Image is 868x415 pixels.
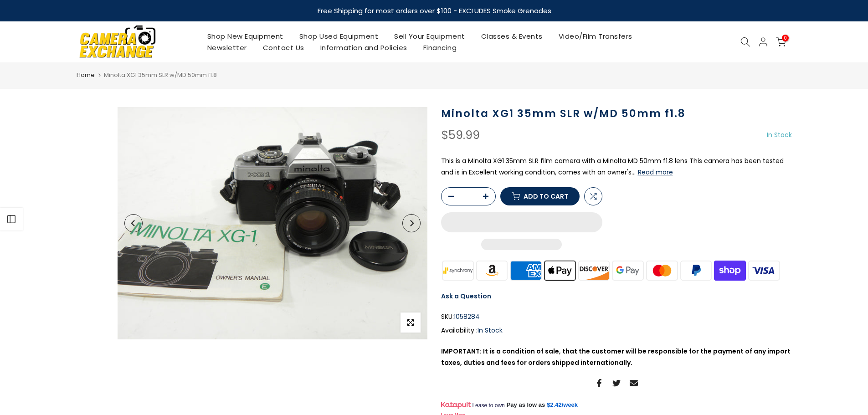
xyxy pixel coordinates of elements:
[612,378,621,389] a: Share on Twitter
[638,168,673,176] button: Read more
[199,42,255,53] a: Newsletter
[77,71,95,80] a: Home
[441,311,792,323] div: SKU:
[441,155,792,178] p: This is a Minolta XG1 35mm SLR film camera with a Minolta MD 50mm f1.8 lens This camera has been ...
[118,107,427,339] img: Minolta XG1 35mm SLR w/MD 50mm f1.8 35mm Film Cameras - 35mm SLR Cameras - 35mm SLR Student Camer...
[645,259,679,282] img: master
[524,193,568,200] span: Add to cart
[472,402,504,409] span: Lease to own
[317,6,551,15] strong: Free Shipping for most orders over $100 - EXCLUDES Smoke Grenades
[124,214,143,232] button: Previous
[441,107,792,120] h1: Minolta XG1 35mm SLR w/MD 50mm f1.8
[386,31,473,42] a: Sell Your Equipment
[473,31,550,42] a: Classes & Events
[454,311,480,323] span: 1058284
[255,42,312,53] a: Contact Us
[747,259,781,282] img: visa
[291,31,386,42] a: Shop Used Equipment
[441,292,491,301] a: Ask a Question
[595,378,603,389] a: Share on Facebook
[782,35,789,41] span: 0
[713,259,747,282] img: shopify pay
[611,259,645,282] img: google pay
[679,259,713,282] img: paypal
[441,347,791,367] strong: IMPORTANT: It is a condition of sale, that the customer will be responsible for the payment of an...
[507,401,545,409] span: Pay as low as
[441,259,475,282] img: synchrony
[441,129,480,141] div: $59.99
[630,378,638,389] a: Share on Email
[104,71,217,79] span: Minolta XG1 35mm SLR w/MD 50mm f1.8
[543,259,577,282] img: apple pay
[547,401,578,409] a: $2.42/week
[199,31,291,42] a: Shop New Equipment
[475,259,509,282] img: amazon payments
[402,214,421,232] button: Next
[478,326,503,335] span: In Stock
[312,42,415,53] a: Information and Policies
[577,259,611,282] img: discover
[415,42,465,53] a: Financing
[767,130,792,139] span: In Stock
[776,37,786,47] a: 0
[509,259,543,282] img: american express
[441,325,792,336] div: Availability :
[550,31,640,42] a: Video/Film Transfers
[500,187,580,205] button: Add to cart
